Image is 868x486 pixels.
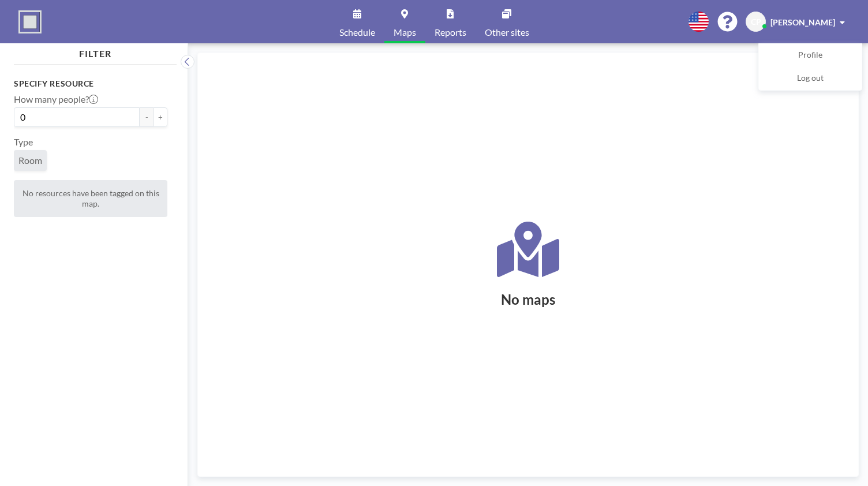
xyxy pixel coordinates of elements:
[140,107,154,127] button: -
[14,43,177,59] h4: FILTER
[501,291,555,308] h2: No maps
[798,50,822,61] span: Profile
[154,107,167,127] button: +
[435,28,466,37] span: Reports
[770,17,835,27] span: [PERSON_NAME]
[14,180,167,217] div: No resources have been tagged on this map.
[759,67,862,90] a: Log out
[14,136,33,148] label: Type
[485,28,529,37] span: Other sites
[759,44,862,67] a: Profile
[339,28,375,37] span: Schedule
[18,155,42,166] span: Room
[18,10,42,33] img: organization-logo
[14,78,167,89] h3: Specify resource
[797,73,824,84] span: Log out
[14,94,98,105] label: How many people?
[394,28,416,37] span: Maps
[751,17,761,27] span: CP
